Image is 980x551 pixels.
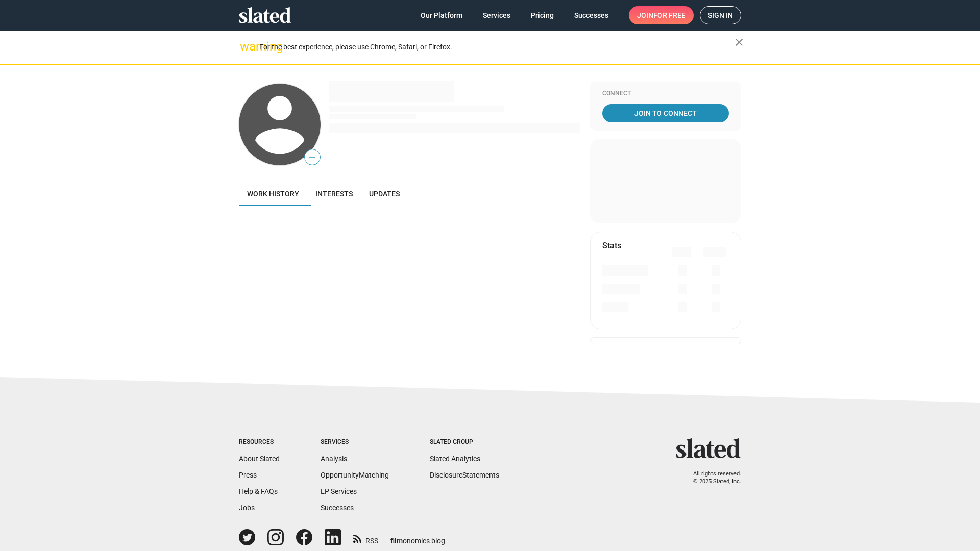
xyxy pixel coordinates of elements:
a: Jobs [239,504,255,512]
a: Joinfor free [629,6,694,24]
a: Successes [566,6,617,24]
span: — [305,151,320,164]
span: film [390,537,403,545]
a: Successes [321,504,354,512]
a: Work history [239,182,307,206]
mat-card-title: Stats [602,240,621,251]
span: Sign in [708,7,733,24]
div: Slated Group [430,438,499,446]
span: for free [653,6,685,24]
a: Our Platform [412,6,471,24]
div: Services [321,438,389,446]
span: Join To Connect [604,104,727,122]
a: DisclosureStatements [430,471,499,479]
a: EP Services [321,487,357,495]
a: filmonomics blog [390,528,445,546]
a: Help & FAQs [239,487,278,495]
div: For the best experience, please use Chrome, Safari, or Firefox. [259,40,735,54]
span: Interests [315,190,353,198]
mat-icon: warning [240,40,252,53]
a: RSS [353,530,378,546]
span: Services [483,6,510,24]
span: Pricing [531,6,554,24]
span: Our Platform [421,6,462,24]
a: Slated Analytics [430,455,480,463]
a: Press [239,471,257,479]
a: Interests [307,182,361,206]
a: Pricing [523,6,562,24]
span: Join [637,6,685,24]
a: About Slated [239,455,280,463]
a: Join To Connect [602,104,729,122]
a: OpportunityMatching [321,471,389,479]
div: Resources [239,438,280,446]
a: Sign in [700,6,741,24]
div: Connect [602,90,729,98]
a: Updates [361,182,408,206]
p: All rights reserved. © 2025 Slated, Inc. [682,470,741,485]
span: Work history [247,190,299,198]
a: Analysis [321,455,347,463]
a: Services [475,6,519,24]
span: Updates [369,190,400,198]
span: Successes [574,6,608,24]
mat-icon: close [733,36,745,48]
